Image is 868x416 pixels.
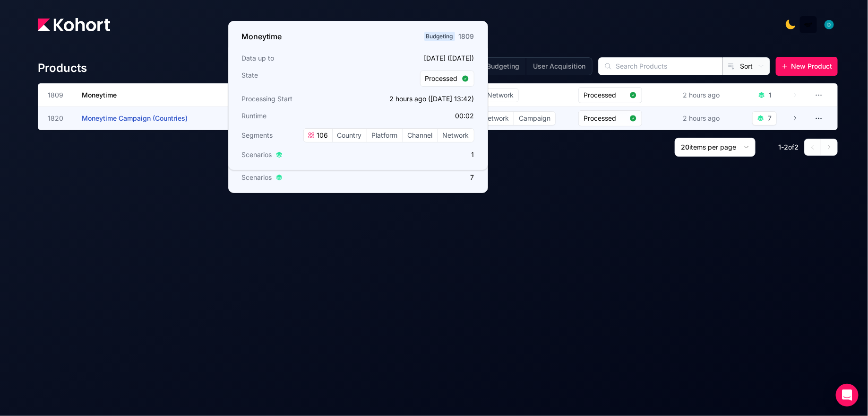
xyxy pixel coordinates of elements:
span: 20 [681,143,689,151]
span: Budgeting [424,32,455,41]
input: Search Products [599,58,722,75]
button: Budgeting [480,58,526,75]
span: 106 [315,131,328,140]
h3: Processing Start [242,94,355,104]
span: Scenarios [242,150,272,159]
span: Moneytime Campaign (Countries) [82,114,188,122]
h3: State [242,71,355,87]
app-duration-counter: 00:02 [455,112,474,120]
a: 1820Moneytime Campaign (Countries)Budgeting545CountryPlatformChannelNetworkCampaignProcessed2 hou... [48,107,799,130]
p: 7 [361,173,474,182]
h4: Products [38,61,87,76]
p: [DATE] ([DATE]) [361,53,474,63]
div: 7 [768,114,772,123]
span: 2 [784,143,788,151]
img: logo_MoneyTimeLogo_1_20250619094856634230.png [804,20,813,29]
span: Network [482,89,518,102]
p: 2 hours ago ([DATE] 13:42) [361,94,474,104]
button: User Acquisition [526,58,592,75]
span: Country [333,129,367,142]
span: Network [478,112,514,125]
img: Kohort logo [38,18,110,31]
div: 2 hours ago [681,89,722,102]
span: Processed [584,114,626,123]
div: 1 [769,90,772,100]
div: 2 hours ago [681,112,722,125]
h3: Runtime [242,111,355,121]
span: items per page [689,143,736,151]
span: 2 [794,143,799,151]
span: Moneytime [82,91,117,99]
div: Open Intercom Messenger [836,384,859,407]
button: 20items per page [675,138,756,157]
span: Processed [425,74,458,83]
div: 1809 [459,32,474,41]
span: Sort [740,62,753,71]
span: Processed [584,90,626,100]
span: New Product [791,62,832,71]
button: New Product [776,57,838,76]
h3: Moneytime [242,31,282,42]
h3: Data up to [242,53,355,63]
p: 1 [361,150,474,159]
span: Segments [242,131,273,140]
span: Network [438,129,474,142]
span: Platform [367,129,403,142]
span: of [788,143,794,151]
span: - [781,143,784,151]
a: 1809MoneytimeBudgeting106CountryPlatformChannelNetworkProcessed2 hours ago1 [48,84,799,106]
span: 1 [778,143,781,151]
span: Campaign [514,112,555,125]
span: Scenarios [242,173,272,182]
span: 1809 [48,90,70,100]
span: 1820 [48,114,70,123]
span: Channel [403,129,438,142]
